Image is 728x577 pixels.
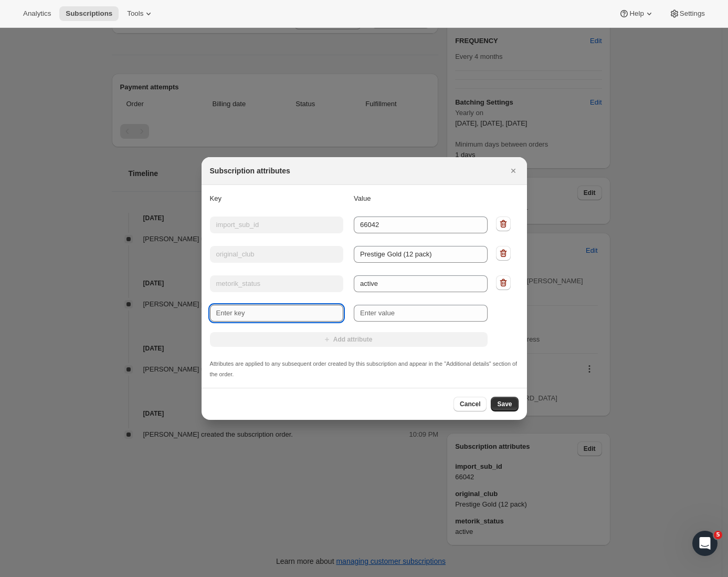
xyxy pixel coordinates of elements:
[66,9,112,18] span: Subscriptions
[714,531,722,539] span: 5
[127,9,143,18] span: Tools
[121,6,160,21] button: Tools
[59,6,119,21] button: Subscriptions
[210,166,290,176] h2: Subscription attributes
[613,6,660,21] button: Help
[354,305,488,322] input: Enter value
[460,400,480,408] span: Cancel
[23,9,51,18] span: Analytics
[17,6,57,21] button: Analytics
[692,531,718,556] iframe: Intercom live chat
[629,9,643,18] span: Help
[210,360,518,377] small: Attributes are applied to any subsequent order created by this subscription and appear in the "Ad...
[491,397,518,411] button: Save
[680,9,705,18] span: Settings
[453,397,487,411] button: Cancel
[210,194,221,202] span: Key
[354,194,371,202] span: Value
[210,305,344,322] input: Enter key
[663,6,711,21] button: Settings
[506,163,521,178] button: Close
[497,400,512,408] span: Save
